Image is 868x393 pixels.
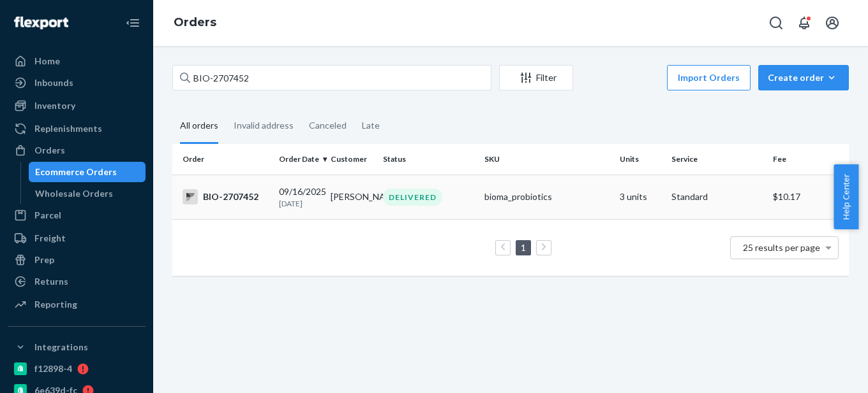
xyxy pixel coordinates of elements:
a: Home [8,51,146,71]
th: Units [615,144,666,175]
div: Create order [768,71,839,84]
button: Filter [499,65,573,90]
div: Parcel [34,209,61,222]
div: Orders [34,144,65,157]
td: [PERSON_NAME] [325,175,377,219]
td: $10.17 [768,175,849,219]
a: Replenishments [8,118,146,139]
a: Reporting [8,294,146,315]
div: Filter [500,71,572,84]
div: Reporting [34,298,77,311]
button: Integrations [8,337,146,357]
div: DELIVERED [383,189,442,206]
a: f12898-4 [8,359,146,379]
a: Inventory [8,96,146,116]
div: BIO-2707452 [183,189,269,204]
a: Prep [8,250,146,270]
div: Late [362,109,380,142]
div: Freight [34,232,66,245]
div: Home [34,55,60,68]
button: Close Navigation [120,10,146,36]
a: Page 1 is your current page [518,242,528,253]
th: Order Date [274,144,325,175]
div: All orders [180,109,218,144]
button: Open Search Box [763,10,789,36]
th: Order [172,144,274,175]
div: 09/16/2025 [279,185,320,209]
button: Open notifications [791,10,817,36]
ol: breadcrumbs [163,4,227,41]
div: Invalid address [234,109,294,142]
p: [DATE] [279,198,320,209]
th: Fee [768,144,849,175]
button: Open account menu [819,10,845,36]
td: 3 units [615,175,666,219]
button: Create order [758,65,849,90]
div: Wholesale Orders [35,187,113,200]
a: Orders [174,15,216,29]
div: Inventory [34,99,75,112]
div: Ecommerce Orders [35,166,117,178]
a: Ecommerce Orders [29,162,146,182]
a: Freight [8,228,146,248]
a: Wholesale Orders [29,183,146,204]
div: f12898-4 [34,362,72,375]
span: 25 results per page [743,242,820,253]
div: Inbounds [34,76,73,89]
a: Inbounds [8,73,146,93]
a: Orders [8,140,146,161]
img: Flexport logo [14,17,68,29]
th: Service [666,144,768,175]
div: Canceled [309,109,347,142]
div: Integrations [34,341,88,354]
div: Customer [331,154,372,164]
button: Import Orders [667,65,751,90]
div: bioma_probiotics [484,190,610,203]
div: Replenishments [34,122,102,135]
a: Parcel [8,205,146,225]
a: Returns [8,271,146,292]
button: Help Center [834,164,858,229]
th: Status [378,144,479,175]
div: Returns [34,275,68,288]
div: Prep [34,254,54,266]
input: Search orders [172,65,491,90]
p: Standard [671,190,763,203]
th: SKU [479,144,615,175]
